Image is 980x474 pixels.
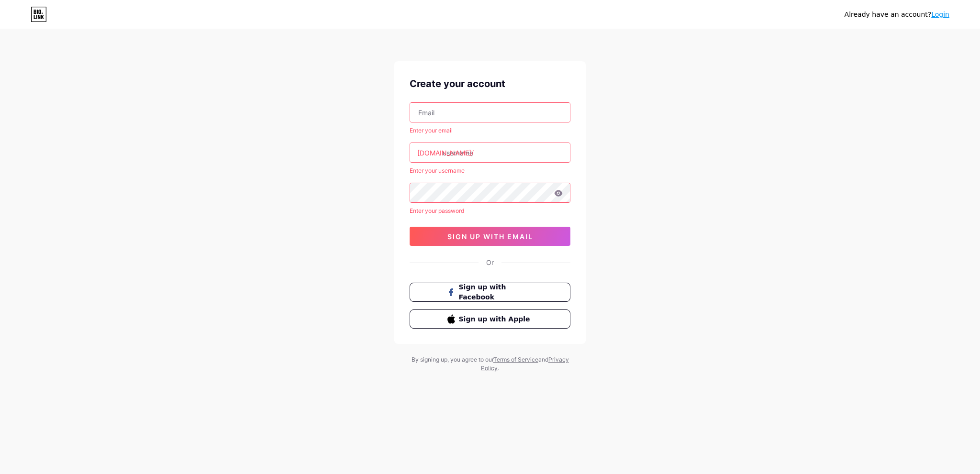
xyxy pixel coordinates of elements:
[459,282,533,302] span: Sign up with Facebook
[447,232,533,241] span: sign up with email
[931,11,949,18] a: Login
[410,309,570,329] button: Sign up with Apple
[410,207,570,215] div: Enter your password
[410,126,570,135] div: Enter your email
[459,314,533,324] span: Sign up with Apple
[410,103,570,122] input: Email
[410,143,570,162] input: username
[845,10,949,20] div: Already have an account?
[409,355,571,373] div: By signing up, you agree to our and .
[410,77,570,91] div: Create your account
[410,227,570,246] button: sign up with email
[417,148,474,158] div: [DOMAIN_NAME]/
[410,166,570,175] div: Enter your username
[493,356,538,363] a: Terms of Service
[410,283,570,302] button: Sign up with Facebook
[486,257,494,267] div: Or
